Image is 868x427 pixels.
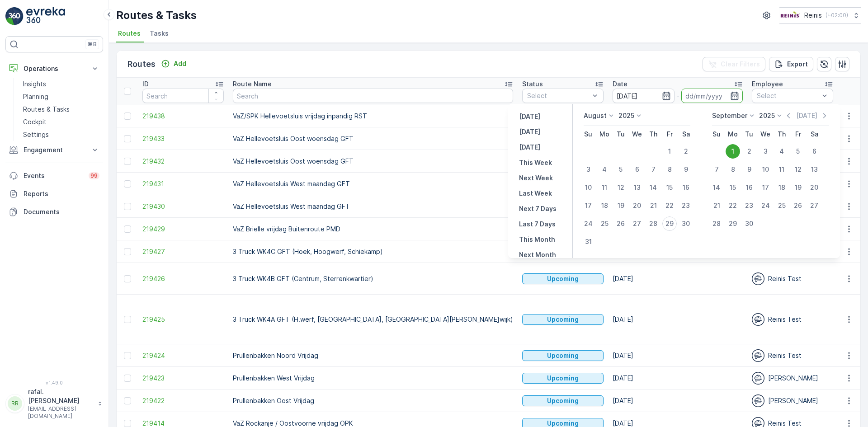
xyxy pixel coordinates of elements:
[124,397,131,404] div: Toggle Row Selected
[519,189,552,198] p: Last Week
[228,240,518,263] td: 3 Truck WK4C GFT (Hoek, Hoogwerf, Schiekamp)
[646,216,660,231] div: 28
[519,158,552,167] p: This Week
[519,220,556,229] p: Last 7 Days
[807,162,821,177] div: 13
[233,80,272,89] p: Route Name
[28,387,93,405] p: rafal.[PERSON_NAME]
[522,395,604,406] button: Upcoming
[613,198,628,213] div: 19
[142,315,224,324] span: 219425
[142,274,224,283] span: 219426
[662,198,677,213] div: 22
[726,180,740,195] div: 15
[228,344,518,367] td: Prullenbakken Noord Vrijdag
[661,126,678,142] th: Friday
[515,219,559,230] button: Last 7 Days
[515,157,556,168] button: This Week
[124,316,131,323] div: Toggle Row Selected
[142,247,224,256] a: 219427
[23,80,46,89] p: Insights
[142,351,224,360] a: 219424
[116,8,197,23] p: Routes & Tasks
[124,420,131,427] div: Toggle Row Selected
[124,203,131,210] div: Toggle Row Selected
[709,162,724,177] div: 7
[19,103,103,116] a: Routes & Tasks
[613,180,628,195] div: 12
[142,225,224,234] a: 219429
[581,235,595,249] div: 31
[725,126,741,142] th: Monday
[527,91,590,100] p: Select
[618,111,634,120] p: 2025
[142,134,224,143] span: 219433
[142,202,224,211] span: 219430
[581,162,595,177] div: 3
[630,180,644,195] div: 13
[807,144,821,159] div: 6
[703,57,765,71] button: Clear Filters
[630,162,644,177] div: 6
[662,216,677,231] div: 29
[613,89,675,103] input: dd/mm/yyyy
[519,204,557,213] p: Next 7 Days
[88,41,97,48] p: ⌘B
[5,185,103,203] a: Reports
[676,90,679,101] p: -
[679,180,693,195] div: 16
[807,180,821,195] div: 20
[23,130,49,139] p: Settings
[142,396,224,405] a: 219422
[19,90,103,103] a: Planning
[752,372,764,385] img: svg%3e
[662,180,677,195] div: 15
[5,387,103,420] button: RRrafal.[PERSON_NAME][EMAIL_ADDRESS][DOMAIN_NAME]
[758,180,773,195] div: 17
[5,141,103,159] button: Engagement
[515,234,559,245] button: This Month
[522,273,604,284] button: Upcoming
[596,126,613,142] th: Monday
[142,179,224,188] a: 219431
[124,180,131,188] div: Toggle Row Selected
[19,116,103,128] a: Cockpit
[228,195,518,218] td: VaZ Hellevoetsluis West maandag GFT
[608,367,747,389] td: [DATE]
[787,60,808,69] p: Export
[646,162,660,177] div: 7
[709,216,724,231] div: 28
[515,188,556,199] button: Last Week
[23,117,47,127] p: Cockpit
[608,389,747,412] td: [DATE]
[150,29,169,38] span: Tasks
[547,351,579,360] p: Upcoming
[608,263,747,295] td: [DATE]
[142,157,224,166] span: 219432
[752,272,764,285] img: svg%3e
[769,57,813,71] button: Export
[581,216,595,231] div: 24
[547,315,579,324] p: Upcoming
[228,367,518,389] td: Prullenbakken West Vrijdag
[742,162,756,177] div: 9
[807,198,821,213] div: 27
[124,225,131,233] div: Toggle Row Selected
[228,389,518,412] td: Prullenbakken Oost Vrijdag
[726,198,740,213] div: 22
[679,144,693,159] div: 2
[779,7,861,23] button: Reinis(+02:00)
[613,80,627,89] p: Date
[515,111,544,122] button: Yesterday
[90,172,98,179] p: 99
[515,142,544,153] button: Tomorrow
[174,59,186,68] p: Add
[515,127,544,137] button: Today
[826,12,848,19] p: ( +02:00 )
[228,218,518,240] td: VaZ Brielle vrijdag Buitenroute PMD
[124,352,131,359] div: Toggle Row Selected
[791,162,805,177] div: 12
